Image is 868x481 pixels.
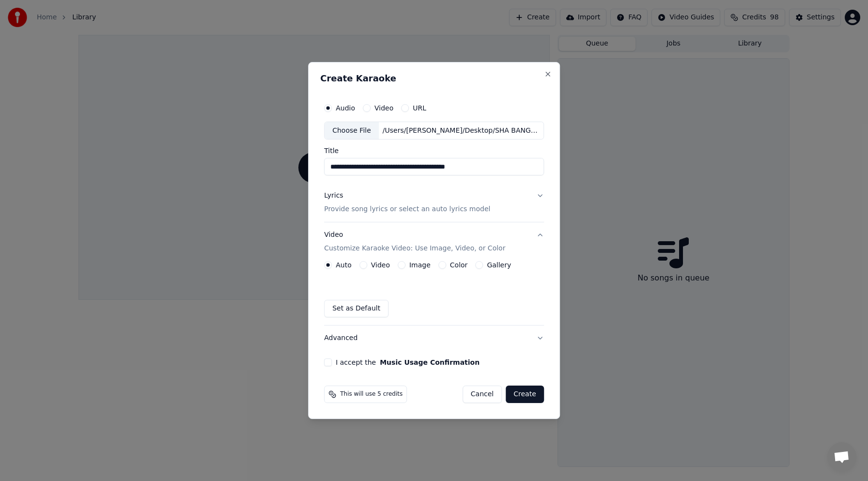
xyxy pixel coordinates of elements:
div: /Users/[PERSON_NAME]/Desktop/SHA BANG/SAY MOT DOI VI EM - SHA BANG Version #2 (Cover).wav [379,126,543,136]
p: Provide song lyrics or select an auto lyrics model [324,205,490,215]
span: This will use 5 credits [340,390,403,398]
h2: Create Karaoke [320,74,548,83]
label: Video [371,262,390,268]
label: I accept the [336,359,480,366]
div: VideoCustomize Karaoke Video: Use Image, Video, or Color [324,261,544,325]
button: Cancel [463,386,502,403]
label: Title [324,148,544,155]
label: URL [413,105,426,111]
label: Image [409,262,431,268]
button: Create [506,386,544,403]
button: Set as Default [324,300,388,317]
div: Choose File [325,122,379,140]
label: Gallery [487,262,511,268]
button: VideoCustomize Karaoke Video: Use Image, Video, or Color [324,223,544,262]
button: I accept the [380,359,480,366]
p: Customize Karaoke Video: Use Image, Video, or Color [324,244,505,253]
label: Video [374,105,393,111]
div: Video [324,231,505,254]
div: Lyrics [324,191,343,201]
label: Audio [336,105,355,111]
button: Advanced [324,326,544,351]
label: Auto [336,262,352,268]
button: LyricsProvide song lyrics or select an auto lyrics model [324,184,544,222]
label: Color [450,262,468,268]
